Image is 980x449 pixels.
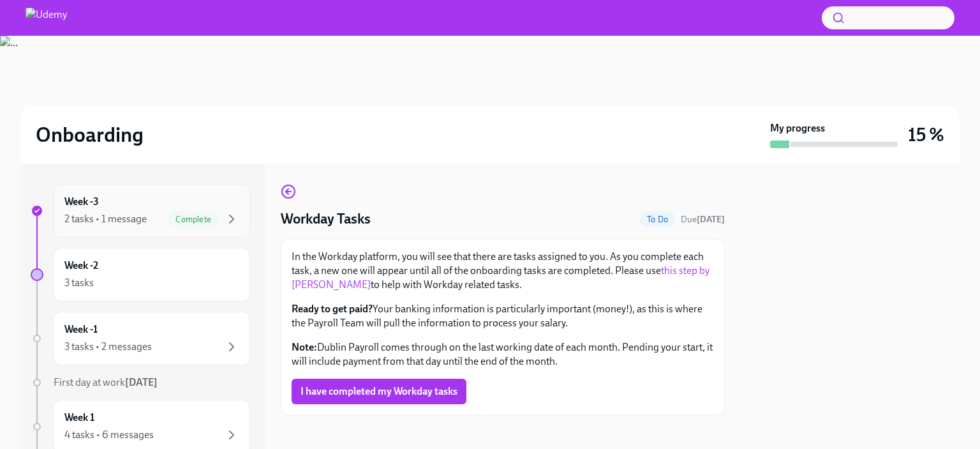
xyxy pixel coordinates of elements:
h6: Week -1 [64,323,98,337]
a: Week -23 tasks [31,248,250,301]
h4: Workday Tasks [281,209,371,229]
strong: My progress [770,121,825,135]
img: Udemy [26,8,67,28]
span: Complete [168,215,219,224]
span: September 1st, 2025 08:00 [681,213,725,225]
h2: Onboarding [36,122,144,148]
p: In the Workday platform, you will see that there are tasks assigned to you. As you complete each ... [292,250,714,292]
h6: Week -3 [64,195,99,209]
strong: [DATE] [125,376,158,388]
div: 3 tasks • 2 messages [64,340,152,354]
a: Week -13 tasks • 2 messages [31,312,250,365]
strong: Ready to get paid? [292,303,373,315]
p: Dublin Payroll comes through on the last working date of each month. Pending your start, it will ... [292,340,714,369]
div: 3 tasks [64,276,94,290]
p: Your banking information is particularly important (money!), as this is where the Payroll Team wi... [292,302,714,330]
h6: Week -2 [64,259,98,273]
h6: Week 1 [64,411,94,425]
strong: [DATE] [697,214,725,225]
div: 2 tasks • 1 message [64,212,147,226]
div: 4 tasks • 6 messages [64,428,154,442]
span: To Do [639,215,676,224]
strong: Note: [292,341,317,353]
a: Week -32 tasks • 1 messageComplete [31,184,250,238]
span: Due [681,214,725,225]
h3: 15 % [908,123,944,146]
button: I have completed my Workday tasks [292,379,466,404]
a: First day at work[DATE] [31,376,250,390]
span: First day at work [54,376,158,388]
span: I have completed my Workday tasks [301,385,457,398]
